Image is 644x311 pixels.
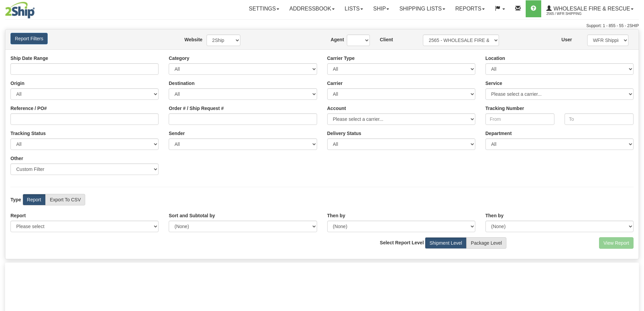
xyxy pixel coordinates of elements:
[485,130,512,137] label: Department
[327,130,361,137] label: Please ensure data set in report has been RECENTLY tracked from your Shipment History
[10,55,48,62] label: Ship Date Range
[425,237,467,249] label: Shipment Level
[327,212,345,219] label: Then by
[485,212,504,219] label: Then by
[5,2,35,19] img: logo2565.jpg
[169,212,215,219] label: Sort and Subtotal by
[485,113,554,125] input: From
[169,130,185,137] label: Sender
[331,36,337,43] label: Agent
[184,36,196,43] label: Website
[169,55,189,62] label: Category
[10,80,24,87] label: Origin
[169,80,194,87] label: Destination
[5,23,639,29] div: Support: 1 - 855 - 55 - 2SHIP
[10,105,47,112] label: Reference / PO#
[485,80,502,87] label: Service
[23,194,46,205] label: Report
[450,0,490,17] a: Reports
[10,130,46,137] label: Tracking Status
[552,6,630,12] span: WHOLESALE FIRE & RESCUE
[485,105,524,112] label: Tracking Number
[10,33,48,44] button: Report Filters
[244,0,284,17] a: Settings
[284,0,340,17] a: Addressbook
[380,36,393,43] label: Client
[45,194,85,205] label: Export To CSV
[368,0,394,17] a: Ship
[565,113,634,125] input: To
[327,80,343,87] label: Carrier
[327,105,346,112] label: Account
[327,138,475,150] select: Please ensure data set in report has been RECENTLY tracked from your Shipment History
[541,0,639,17] a: WHOLESALE FIRE & RESCUE 2565 / WFR Shipping
[10,196,21,203] label: Type
[546,10,597,17] span: 2565 / WFR Shipping
[599,237,634,249] button: View Report
[562,36,572,43] label: User
[380,239,424,246] label: Select Report Level
[10,212,26,219] label: Report
[327,55,355,62] label: Carrier Type
[485,55,505,62] label: Location
[169,105,224,112] label: Order # / Ship Request #
[340,0,368,17] a: Lists
[394,0,450,17] a: Shipping lists
[467,237,506,249] label: Package Level
[10,155,23,162] label: Other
